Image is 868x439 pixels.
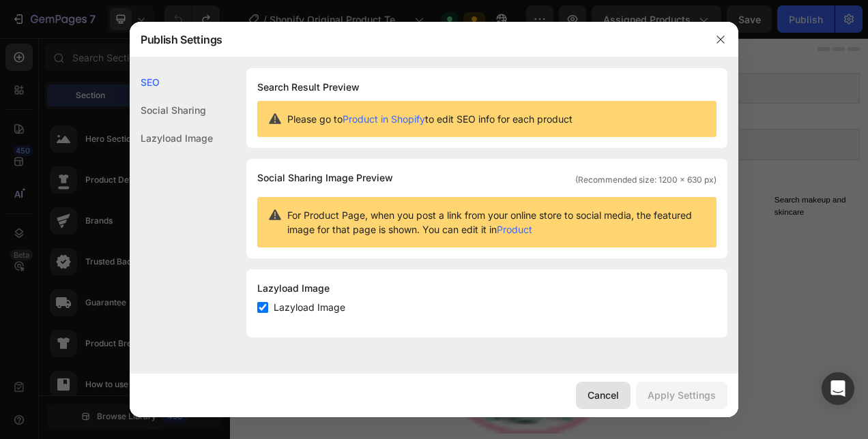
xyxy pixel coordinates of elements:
[575,174,717,186] span: (Recommended size: 1200 x 630 px)
[497,224,532,235] a: Product
[576,382,631,409] button: Cancel
[636,382,727,409] button: Apply Settings
[257,79,717,95] h1: Search Result Preview
[130,124,213,152] div: Lazyload Image
[392,198,445,217] div: BLOG
[130,68,213,96] div: SEO
[588,388,619,402] div: Cancel
[344,56,496,72] span: Shopify section: product-information
[343,113,425,125] a: Product in Shopify
[697,198,819,232] div: Search makeup and skincare
[287,208,706,237] span: For Product Page, when you post a link from your online store to social media, the featured image...
[164,223,212,241] div: NEW
[287,112,573,126] span: Please go to to edit SEO info for each product
[130,96,213,124] div: Social Sharing
[321,198,373,217] div: BUNDLES
[822,372,854,405] div: Open Intercom Messenger
[257,170,393,186] span: Social Sharing Image Preview
[648,388,716,402] div: Apply Settings
[463,198,516,217] div: ABOUTUS
[250,198,302,217] div: SHOP
[330,128,510,145] span: Shopify section: product-recommendations
[130,22,703,57] div: Publish Settings
[274,299,345,316] span: Lazyload Image
[257,280,717,297] div: Lazyload Image
[553,198,676,217] div: REVIEWS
